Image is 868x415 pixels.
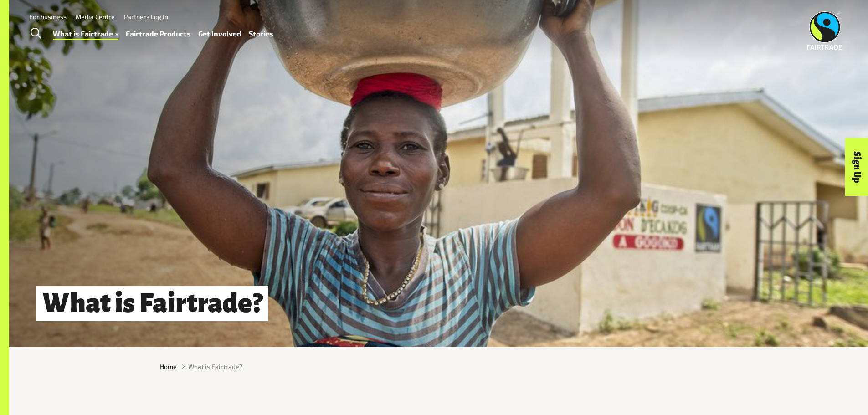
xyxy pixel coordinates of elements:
a: Fairtrade Products [126,27,191,41]
img: Fairtrade Australia New Zealand logo [807,11,842,50]
a: Toggle Search [25,22,47,45]
h1: What is Fairtrade? [36,286,268,321]
a: For business [29,13,67,20]
a: Get Involved [198,27,241,41]
a: Media Centre [76,13,115,20]
a: Home [160,362,177,371]
a: Stories [249,27,273,41]
a: Partners Log In [124,13,168,20]
span: What is Fairtrade? [188,362,242,371]
a: What is Fairtrade [53,27,118,41]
